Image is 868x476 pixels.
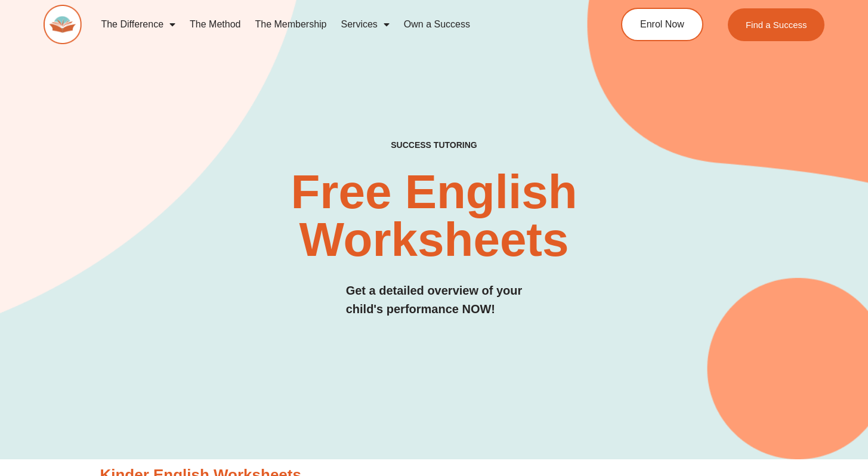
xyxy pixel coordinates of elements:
[94,11,183,38] a: The Difference
[94,11,576,38] nav: Menu
[176,168,691,264] h2: Free English Worksheets​
[248,11,333,38] a: The Membership
[640,20,684,29] span: Enrol Now
[397,11,477,38] a: Own a Success
[346,282,523,319] h3: Get a detailed overview of your child's performance NOW!
[746,20,807,29] span: Find a Success
[728,8,825,41] a: Find a Success
[334,11,397,38] a: Services
[319,140,550,150] h4: SUCCESS TUTORING​
[183,11,248,38] a: The Method
[621,8,703,41] a: Enrol Now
